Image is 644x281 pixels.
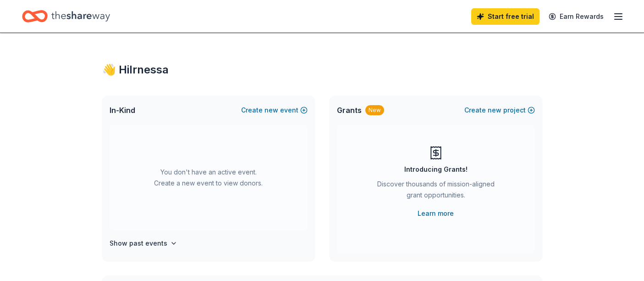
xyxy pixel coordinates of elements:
div: You don't have an active event. Create a new event to view donors. [110,125,308,230]
button: Createnewevent [241,105,308,116]
span: new [488,105,501,116]
h4: Show past events [110,238,167,249]
span: In-Kind [110,105,135,116]
button: Createnewproject [464,105,535,116]
div: 👋 Hi Irnessa [102,62,542,77]
a: Learn more [418,208,454,219]
div: Discover thousands of mission-aligned grant opportunities. [374,179,498,204]
button: Show past events [110,238,177,249]
span: new [264,105,278,116]
a: Home [22,6,110,27]
div: Introducing Grants! [404,164,468,175]
div: New [365,105,384,115]
a: Earn Rewards [543,8,609,25]
span: Grants [337,105,362,116]
a: Start free trial [471,8,539,25]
